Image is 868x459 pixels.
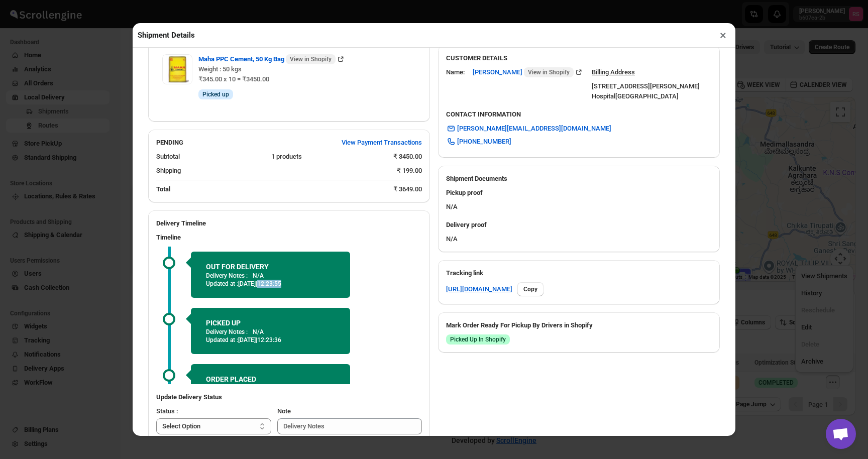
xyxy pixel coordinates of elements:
span: Picked Up In Shopify [450,335,506,343]
span: Copy [523,285,537,293]
div: N/A [438,216,720,252]
div: Name: [446,67,465,77]
h2: PICKED UP [206,318,335,328]
p: N/A [253,328,264,336]
b: Total [156,185,170,193]
h3: Timeline [156,233,422,243]
h3: Tracking link [446,268,712,278]
h2: Shipment Details [138,30,195,40]
div: 1 products [271,152,385,162]
h2: OUT FOR DELIVERY [206,262,335,272]
p: Delivery Notes : [206,272,248,280]
div: ₹ 3649.00 [393,184,422,194]
button: View Payment Transactions [336,135,428,151]
div: N/A [438,184,720,216]
div: Shipping [156,166,389,176]
span: Picked up [202,90,229,98]
span: View in Shopify [290,55,332,63]
a: [PHONE_NUMBER] [440,134,517,150]
div: Subtotal [156,152,263,162]
h2: Shipment Documents [446,174,712,184]
h3: Delivery proof [446,220,712,230]
div: ₹ 3450.00 [393,152,422,162]
p: Updated at : [206,280,335,288]
p: N/A [253,272,264,280]
span: ₹345.00 x 10 = ₹3450.00 [198,75,269,83]
a: [PERSON_NAME] View in Shopify [473,68,584,76]
h3: Update Delivery Status [156,392,422,402]
div: Open chat [826,419,856,449]
p: Updated at : [206,336,335,344]
span: Status : [156,407,178,415]
span: [DATE] | 12:23:36 [238,336,281,343]
h3: CUSTOMER DETAILS [446,53,712,63]
span: [PERSON_NAME][EMAIL_ADDRESS][DOMAIN_NAME] [457,124,611,134]
a: [URL][DOMAIN_NAME] [446,284,512,294]
button: Copy [517,282,544,296]
u: Billing Address [592,68,635,76]
input: Delivery Notes [277,418,422,434]
span: [DATE] | 12:23:55 [238,280,281,287]
p: N/A [253,384,264,392]
h3: Mark Order Ready For Pickup By Drivers in Shopify [446,320,712,330]
span: [PHONE_NUMBER] [457,137,511,147]
button: × [716,28,730,42]
a: Maha PPC Cement, 50 Kg Bag View in Shopify [198,55,346,63]
span: View in Shopify [528,68,570,76]
h2: Delivery Timeline [156,218,422,228]
span: [PERSON_NAME] [473,67,574,77]
span: Note [277,407,291,415]
h2: PENDING [156,138,183,148]
span: Maha PPC Cement, 50 Kg Bag [198,54,336,64]
h3: CONTACT INFORMATION [446,109,712,120]
p: Delivery Notes : [206,384,248,392]
span: Weight : 50 kgs [198,65,242,73]
h2: ORDER PLACED [206,374,335,384]
div: [STREET_ADDRESS][PERSON_NAME] Hospital [GEOGRAPHIC_DATA] [592,81,700,101]
h3: Pickup proof [446,188,712,198]
div: ₹ 199.00 [397,166,422,176]
span: View Payment Transactions [342,138,422,148]
p: Delivery Notes : [206,328,248,336]
a: [PERSON_NAME][EMAIL_ADDRESS][DOMAIN_NAME] [440,121,617,137]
